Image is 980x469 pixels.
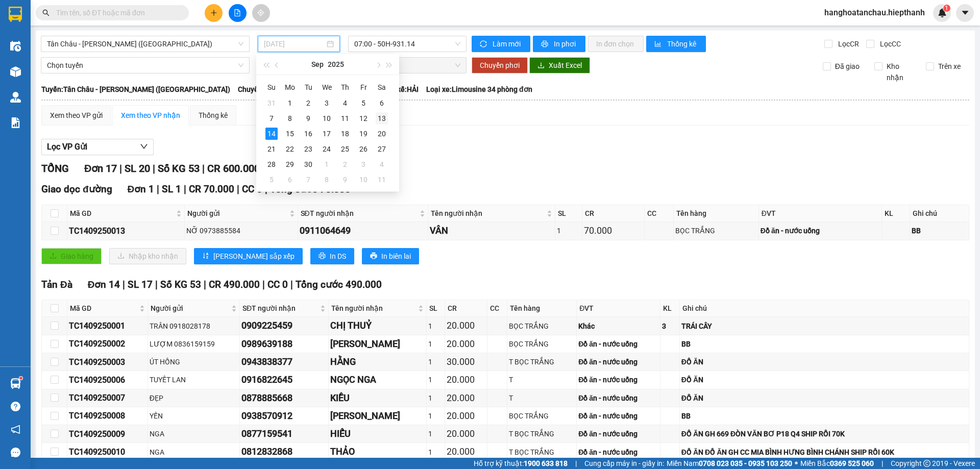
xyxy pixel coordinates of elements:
span: Tân Châu - Hồ Chí Minh (Giường) [47,36,243,52]
td: 0878885668 [240,389,329,407]
td: 2025-10-09 [336,172,354,187]
button: Sep [311,54,324,75]
div: 18 [339,128,351,140]
td: 0909225459 [240,317,329,335]
td: 2025-09-22 [281,141,299,157]
td: 0989639188 [240,335,329,353]
th: CR [582,205,645,222]
div: BỌC TRẮNG [509,320,575,332]
div: 6 [284,174,296,186]
div: 19 [357,128,370,140]
sup: 1 [19,377,22,380]
span: Loại xe: Limousine 34 phòng đơn [426,84,532,95]
span: hanghoatanchau.hiepthanh [816,6,933,19]
div: 30 [302,158,314,170]
button: printerIn phơi [533,36,585,52]
div: 1 [321,158,333,170]
div: 17 [321,128,333,140]
td: 2025-09-07 [262,111,281,126]
div: 11 [339,112,351,125]
span: | [204,279,206,290]
div: 8 [284,112,296,125]
img: icon-new-feature [938,8,947,17]
div: Xem theo VP gửi [50,110,103,121]
td: 2025-09-02 [299,95,317,111]
td: TC1409250013 [67,222,185,240]
span: CC 0 [242,183,262,195]
span: In DS [330,251,346,262]
button: downloadXuất Excel [529,57,590,73]
div: 0909225459 [241,318,327,333]
div: 24 [321,143,333,155]
span: Tài xế: HẢI [385,84,419,95]
div: YẾN [150,410,238,422]
div: Đồ ăn - nước uống [578,356,658,367]
b: Tuyến: Tân Châu - [PERSON_NAME] ([GEOGRAPHIC_DATA]) [41,85,230,93]
td: TC1409250008 [67,407,148,425]
div: ĐỒ ĂN [681,374,967,385]
span: Lọc CC [876,38,902,50]
div: 25 [339,143,351,155]
span: | [237,183,239,195]
span: Thống kê [667,38,698,50]
div: 1 [428,392,443,404]
button: file-add [229,4,247,22]
div: ÚT HỒNG [150,356,238,367]
img: solution-icon [10,117,21,128]
div: Đồ ăn - nước uống [578,338,658,350]
div: 1 [428,338,443,350]
img: warehouse-icon [10,41,21,52]
span: printer [370,252,377,260]
th: KL [660,300,679,317]
th: Mo [281,79,299,95]
td: 2025-10-06 [281,172,299,187]
div: T BỌC TRẮNG [509,356,575,367]
div: 3 [321,97,333,109]
td: 2025-09-08 [281,111,299,126]
span: [PERSON_NAME] sắp xếp [213,251,295,262]
span: Chọn chuyến [354,58,460,73]
td: 0938570912 [240,407,329,425]
div: 1 [428,356,443,367]
td: 2025-09-17 [317,126,336,141]
div: 0878885668 [241,391,327,405]
button: sort-ascending[PERSON_NAME] sắp xếp [194,248,303,264]
td: 2025-10-07 [299,172,317,187]
td: 2025-10-11 [373,172,391,187]
button: 2025 [328,54,344,75]
td: MINH TIẾN [329,335,427,353]
div: Thống kê [199,110,228,121]
div: NGỌC NGA [330,373,425,387]
td: 2025-09-14 [262,126,281,141]
td: 2025-09-18 [336,126,354,141]
td: 2025-08-31 [262,95,281,111]
td: 2025-10-03 [354,157,373,172]
td: 2025-09-01 [281,95,299,111]
span: In biên lai [381,251,411,262]
div: 0943838377 [241,355,327,369]
th: Ghi chú [910,205,969,222]
span: Chọn tuyến [47,58,243,73]
button: caret-down [956,4,974,22]
div: 20 [376,128,388,140]
div: 0916822645 [241,373,327,387]
span: SL 17 [128,279,153,290]
td: 2025-09-10 [317,111,336,126]
th: Fr [354,79,373,95]
div: 8 [321,174,333,186]
div: 16 [302,128,314,140]
span: Đã giao [831,61,864,72]
td: 2025-09-19 [354,126,373,141]
td: 2025-09-27 [373,141,391,157]
div: 20.000 [447,409,485,423]
div: TC1409250006 [69,374,146,386]
div: TC1409250013 [69,225,183,237]
span: | [184,183,186,195]
span: Mã GD [70,303,137,314]
button: Lọc VP Gửi [41,139,154,155]
td: VÂN [428,222,555,240]
div: 1 [557,225,580,236]
div: ĐỒ ĂN [681,392,967,404]
div: 26 [357,143,370,155]
span: notification [11,425,20,434]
